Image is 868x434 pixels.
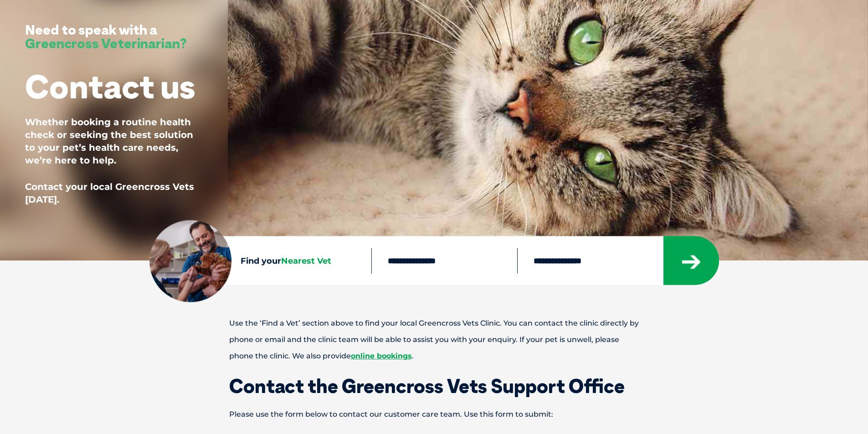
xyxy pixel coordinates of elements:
[25,35,187,52] span: Greencross Veterinarian?
[197,406,671,423] p: Please use the form below to contact our customer care team. Use this form to submit:
[25,23,187,50] h3: Need to speak with a
[25,68,195,104] h1: Contact us
[197,315,671,364] p: Use the ‘Find a Vet’ section above to find your local Greencross Vets Clinic. You can contact the...
[25,116,203,167] p: Whether booking a routine health check or seeking the best solution to your pet’s health care nee...
[197,377,671,396] h1: Contact the Greencross Vets Support Office
[25,180,203,206] p: Contact your local Greencross Vets [DATE].
[850,41,859,51] button: Search
[281,255,331,266] span: Nearest Vet
[351,352,412,360] a: online bookings
[241,256,372,265] h4: Find your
